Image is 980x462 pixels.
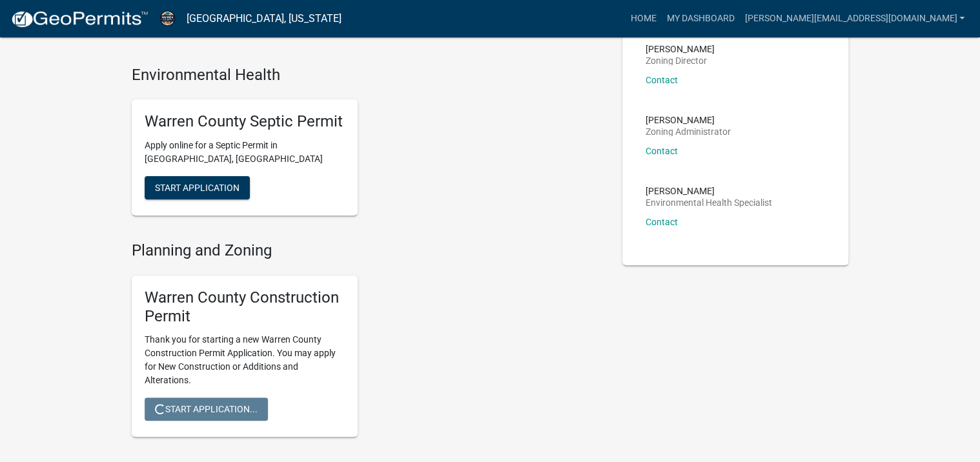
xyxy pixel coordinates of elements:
p: [PERSON_NAME] [646,115,731,125]
p: Apply online for a Septic Permit in [GEOGRAPHIC_DATA], [GEOGRAPHIC_DATA] [145,139,345,166]
span: Start Application [155,183,240,193]
a: My Dashboard [661,6,739,31]
button: Start Application... [145,397,268,421]
a: [GEOGRAPHIC_DATA], [US_STATE] [187,8,342,30]
h4: Environmental Health [132,66,603,85]
p: Thank you for starting a new Warren County Construction Permit Application. You may apply for New... [145,333,345,387]
h5: Warren County Construction Permit [145,288,345,326]
a: Contact [646,75,678,85]
p: Zoning Administrator [646,127,731,136]
a: Home [625,6,661,31]
a: [PERSON_NAME][EMAIL_ADDRESS][DOMAIN_NAME] [739,6,970,31]
span: Start Application... [155,404,258,414]
p: [PERSON_NAME] [646,186,772,196]
button: Start Application [145,176,250,199]
p: Environmental Health Specialist [646,198,772,207]
h5: Warren County Septic Permit [145,112,345,131]
a: Contact [646,146,678,156]
p: Zoning Director [646,56,715,65]
a: Contact [646,217,678,227]
h4: Planning and Zoning [132,241,603,260]
img: Warren County, Iowa [159,10,176,27]
p: [PERSON_NAME] [646,45,715,54]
